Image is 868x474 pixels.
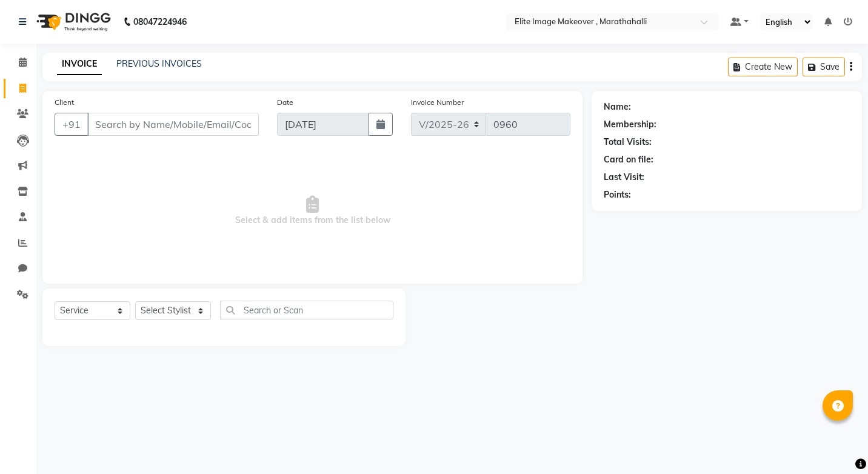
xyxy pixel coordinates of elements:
img: logo [31,5,114,39]
button: +91 [55,113,88,136]
button: Create New [728,58,798,76]
div: Total Visits: [604,136,652,149]
input: Search by Name/Mobile/Email/Code [87,113,259,136]
div: Membership: [604,118,656,131]
span: Select & add items from the list below [55,150,570,272]
label: Invoice Number [411,97,464,108]
input: Search or Scan [220,301,393,319]
button: Save [803,58,845,76]
div: Last Visit: [604,171,644,184]
a: INVOICE [57,53,102,75]
div: Points: [604,189,631,201]
label: Date [277,97,293,108]
div: Card on file: [604,153,653,166]
iframe: chat widget [817,426,856,462]
b: 08047224946 [133,5,187,39]
label: Client [55,97,74,108]
a: PREVIOUS INVOICES [116,58,202,69]
div: Name: [604,101,631,113]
